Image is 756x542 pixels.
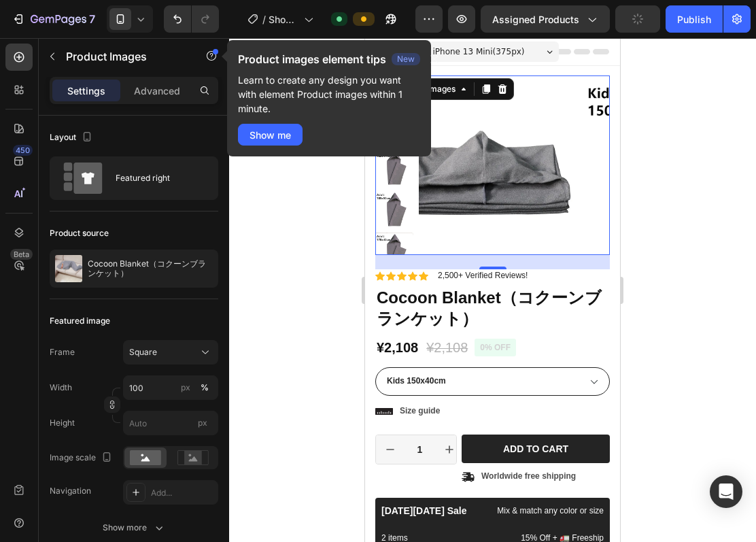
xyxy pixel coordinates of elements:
[181,382,190,394] div: px
[67,84,105,98] p: Settings
[50,515,218,540] button: Show more
[123,375,218,400] input: px%
[198,418,207,428] span: px
[89,11,95,27] p: 7
[177,379,194,396] button: %
[123,411,218,435] input: px
[481,5,610,33] button: Assigned Products
[262,12,266,27] span: /
[492,12,579,27] span: Assigned Products
[129,346,157,358] span: Square
[710,475,742,508] div: Open Intercom Messenger
[269,12,298,27] span: Shopify Original Product Template
[50,315,110,327] div: Featured image
[666,5,723,33] button: Publish
[151,487,215,499] div: Add...
[50,227,109,239] div: Product source
[164,5,219,33] div: Undo/Redo
[134,84,180,98] p: Advanced
[16,494,124,506] p: 2 items
[196,379,213,396] button: px
[50,417,75,429] label: Height
[123,340,218,365] button: Square
[10,249,33,260] div: Beta
[5,5,101,33] button: 7
[50,485,91,497] div: Navigation
[55,255,82,282] img: product feature img
[50,129,95,147] div: Layout
[66,48,182,65] p: Product Images
[103,521,166,535] div: Show more
[201,382,209,394] div: %
[677,12,711,27] div: Publish
[88,259,213,278] p: Cocoon Blanket（コクーンブランケット）
[50,449,115,467] div: Image scale
[50,382,72,394] label: Width
[365,38,620,542] iframe: Design area
[13,145,33,156] div: 450
[132,494,239,506] p: 15% Off + 🚛 Freeship
[50,346,75,358] label: Frame
[116,163,199,194] div: Featured right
